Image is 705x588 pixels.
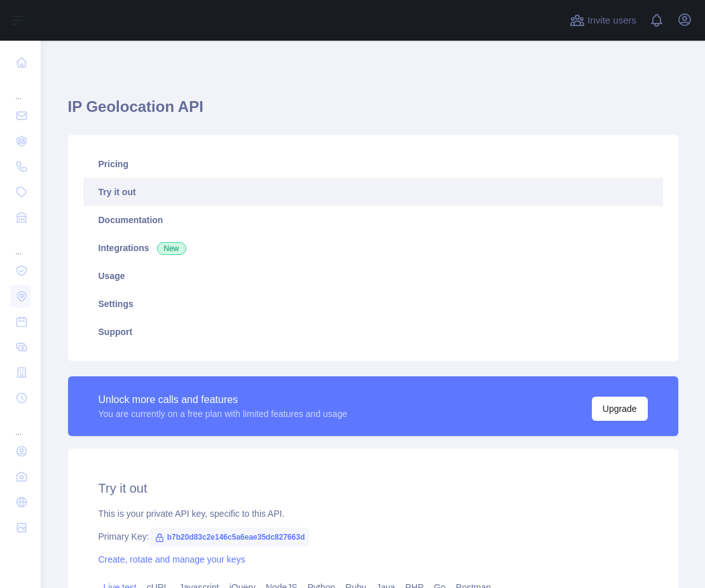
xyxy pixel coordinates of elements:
[83,234,663,262] a: Integrations New
[99,479,648,497] h2: Try it out
[587,13,636,28] span: Invite users
[99,530,648,543] div: Primary Key:
[592,397,648,421] button: Upgrade
[99,554,245,564] a: Create, rotate and manage your keys
[83,150,663,178] a: Pricing
[10,231,31,257] div: ...
[83,290,663,318] a: Settings
[83,206,663,234] a: Documentation
[99,392,348,407] div: Unlock more calls and features
[10,76,31,102] div: ...
[10,412,31,437] div: ...
[157,242,186,255] span: New
[99,407,348,420] div: You are currently on a free plan with limited features and usage
[99,507,648,520] div: This is your private API key, specific to this API.
[83,178,663,206] a: Try it out
[149,528,310,547] span: b7b20d83c2e146c5a6eae35dc827663d
[83,318,663,346] a: Support
[83,262,663,290] a: Usage
[68,97,678,127] h1: IP Geolocation API
[567,10,639,31] button: Invite users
